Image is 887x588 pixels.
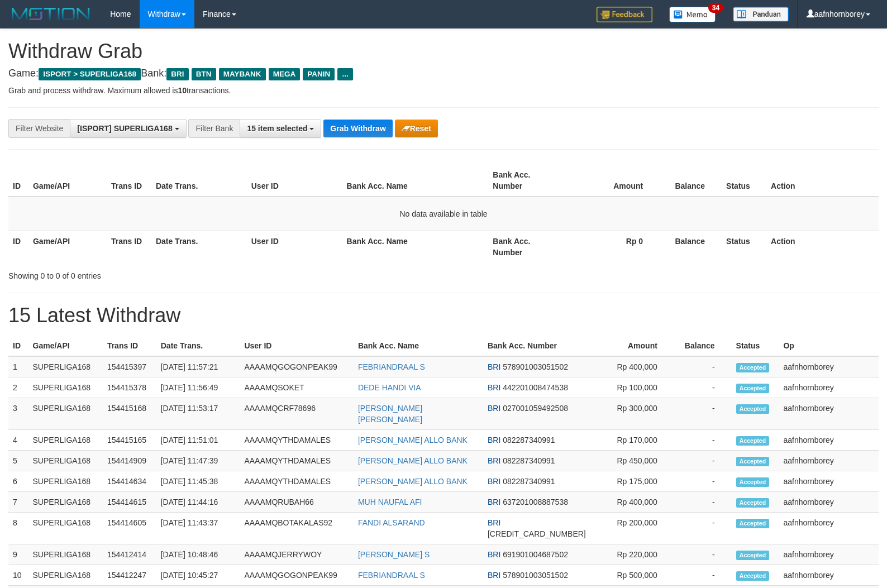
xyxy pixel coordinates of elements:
[28,565,103,586] td: SUPERLIGA168
[395,119,438,137] button: Reset
[28,430,103,451] td: SUPERLIGA168
[8,398,28,430] td: 3
[722,231,766,262] th: Status
[28,451,103,471] td: SUPERLIGA168
[103,356,156,377] td: 154415397
[488,436,500,444] span: BRI
[674,513,732,544] td: -
[736,457,770,466] span: Accepted
[156,377,240,398] td: [DATE] 11:56:49
[488,477,500,486] span: BRI
[358,498,422,506] a: MUH NAUFAL AFI
[358,456,468,465] a: [PERSON_NAME] ALLO BANK
[156,565,240,586] td: [DATE] 10:45:27
[219,68,266,80] span: MAYBANK
[766,231,879,262] th: Action
[342,231,489,262] th: Bank Acc. Name
[590,398,674,430] td: Rp 300,000
[358,571,425,580] a: FEBRIANDRAAL S
[590,430,674,451] td: Rp 170,000
[503,404,568,413] span: Copy 027001059492508 to clipboard
[240,356,354,377] td: AAAAMQGOGONPEAK99
[503,550,568,559] span: Copy 691901004687502 to clipboard
[240,492,354,513] td: AAAAMQRUBAH66
[733,7,789,22] img: panduan.png
[8,85,879,96] p: Grab and process withdraw. Maximum allowed is transactions.
[779,544,879,565] td: aafnhornborey
[660,231,722,262] th: Balance
[8,68,879,79] h4: Game: Bank:
[8,266,361,281] div: Showing 0 to 0 of 0 entries
[358,477,468,486] a: [PERSON_NAME] ALLO BANK
[103,471,156,492] td: 154414634
[8,430,28,451] td: 4
[736,519,770,528] span: Accepted
[488,529,586,538] span: Copy 594301016038535 to clipboard
[488,231,566,262] th: Bank Acc. Number
[503,383,568,392] span: Copy 442201008474538 to clipboard
[77,124,172,133] span: [ISPORT] SUPERLIGA168
[354,336,483,356] th: Bank Acc. Name
[28,492,103,513] td: SUPERLIGA168
[674,356,732,377] td: -
[779,492,879,513] td: aafnhornborey
[674,544,732,565] td: -
[590,377,674,398] td: Rp 100,000
[8,565,28,586] td: 10
[8,492,28,513] td: 7
[107,165,151,197] th: Trans ID
[103,336,156,356] th: Trans ID
[28,231,107,262] th: Game/API
[151,165,247,197] th: Date Trans.
[358,362,425,371] a: FEBRIANDRAAL S
[188,119,240,138] div: Filter Bank
[674,492,732,513] td: -
[28,398,103,430] td: SUPERLIGA168
[590,565,674,586] td: Rp 500,000
[669,7,716,22] img: Button%20Memo.svg
[28,471,103,492] td: SUPERLIGA168
[590,544,674,565] td: Rp 220,000
[103,377,156,398] td: 154415378
[8,119,70,138] div: Filter Website
[590,471,674,492] td: Rp 175,000
[28,544,103,565] td: SUPERLIGA168
[103,513,156,544] td: 154414605
[779,565,879,586] td: aafnhornborey
[488,362,500,371] span: BRI
[674,377,732,398] td: -
[590,356,674,377] td: Rp 400,000
[732,336,779,356] th: Status
[488,518,500,527] span: BRI
[736,477,770,487] span: Accepted
[28,356,103,377] td: SUPERLIGA168
[156,451,240,471] td: [DATE] 11:47:39
[503,498,568,506] span: Copy 637201008887538 to clipboard
[8,513,28,544] td: 8
[736,363,770,372] span: Accepted
[503,477,555,486] span: Copy 082287340991 to clipboard
[28,165,107,197] th: Game/API
[8,544,28,565] td: 9
[779,430,879,451] td: aafnhornborey
[503,436,555,444] span: Copy 082287340991 to clipboard
[240,513,354,544] td: AAAAMQBOTAKALAS92
[8,451,28,471] td: 5
[28,336,103,356] th: Game/API
[103,544,156,565] td: 154412414
[247,165,342,197] th: User ID
[156,430,240,451] td: [DATE] 11:51:01
[590,451,674,471] td: Rp 450,000
[779,398,879,430] td: aafnhornborey
[240,471,354,492] td: AAAAMQYTHDAMALES
[240,336,354,356] th: User ID
[722,165,766,197] th: Status
[303,68,335,80] span: PANIN
[156,398,240,430] td: [DATE] 11:53:17
[247,231,342,262] th: User ID
[70,119,186,138] button: [ISPORT] SUPERLIGA168
[8,304,879,327] h1: 15 Latest Withdraw
[103,398,156,430] td: 154415168
[766,165,879,197] th: Action
[674,336,732,356] th: Balance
